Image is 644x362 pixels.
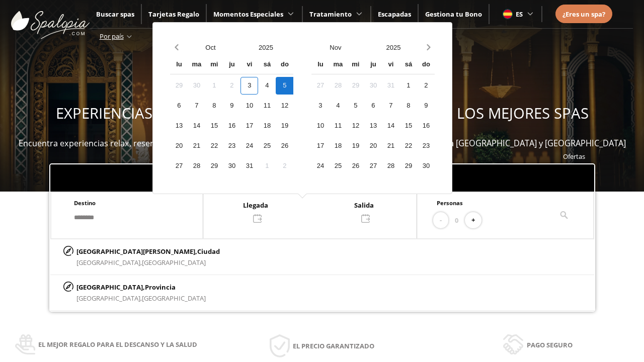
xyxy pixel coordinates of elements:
button: Open months overlay [183,39,238,56]
div: 5 [347,97,364,115]
span: Ciudad [197,247,220,256]
div: sá [399,56,417,74]
div: 30 [364,77,382,95]
div: 11 [329,117,347,135]
div: 28 [329,77,347,95]
a: Tarjetas Regalo [148,10,199,19]
div: 13 [170,117,188,135]
span: Buscar spas [96,10,134,19]
div: 15 [205,117,223,135]
div: 14 [188,117,205,135]
div: 27 [364,157,382,175]
span: El mejor regalo para el descanso y la salud [38,339,197,350]
span: Destino [74,199,96,207]
span: [GEOGRAPHIC_DATA], [76,258,142,267]
div: 5 [276,77,293,95]
div: 13 [364,117,382,135]
a: ¿Eres un spa? [562,9,605,20]
div: Calendar wrapper [170,56,293,175]
div: ju [364,56,382,74]
div: 17 [240,117,258,135]
img: ImgLogoSpalopia.BvClDcEz.svg [11,1,90,39]
div: 22 [399,137,417,155]
div: 19 [276,117,293,135]
div: ma [329,56,347,74]
div: 17 [311,137,329,155]
div: 25 [329,157,347,175]
div: 8 [205,97,223,115]
button: Previous month [170,39,183,56]
div: 28 [382,157,399,175]
div: Calendar days [170,77,293,175]
div: 20 [364,137,382,155]
div: sá [258,56,276,74]
span: [GEOGRAPHIC_DATA], [76,294,142,303]
div: lu [311,56,329,74]
p: [GEOGRAPHIC_DATA][PERSON_NAME], [76,246,220,257]
div: 29 [399,157,417,175]
div: vi [382,56,399,74]
div: 12 [347,117,364,135]
div: 28 [188,157,205,175]
div: 1 [258,157,276,175]
span: 0 [455,215,458,226]
div: 29 [205,157,223,175]
div: 21 [188,137,205,155]
span: El precio garantizado [293,340,374,351]
span: ¿Eres un spa? [562,10,605,19]
div: 10 [240,97,258,115]
div: 2 [417,77,435,95]
div: 30 [223,157,240,175]
button: Next month [422,39,435,56]
button: - [433,212,448,229]
div: 18 [258,117,276,135]
div: 27 [170,157,188,175]
span: [GEOGRAPHIC_DATA] [142,258,206,267]
div: 23 [223,137,240,155]
a: Escapadas [378,10,411,19]
span: Por país [100,32,124,41]
div: 23 [417,137,435,155]
div: 6 [364,97,382,115]
a: Gestiona tu Bono [425,10,482,19]
div: ju [223,56,240,74]
div: 21 [382,137,399,155]
div: ma [188,56,205,74]
div: 9 [223,97,240,115]
span: Provincia [145,283,176,292]
div: 7 [188,97,205,115]
div: 27 [311,77,329,95]
div: 29 [170,77,188,95]
div: 26 [347,157,364,175]
span: Personas [437,199,463,207]
div: Calendar wrapper [311,56,435,175]
div: 16 [417,117,435,135]
span: Encuentra experiencias relax, reserva bonos spas y escapadas wellness para disfrutar en más de 40... [19,138,626,149]
div: 26 [276,137,293,155]
div: 4 [329,97,347,115]
div: vi [240,56,258,74]
div: 31 [382,77,399,95]
div: 12 [276,97,293,115]
button: Open years overlay [238,39,293,56]
span: EXPERIENCIAS WELLNESS PARA REGALAR Y DISFRUTAR EN LOS MEJORES SPAS [56,103,589,123]
div: do [276,56,293,74]
div: do [417,56,435,74]
div: 8 [399,97,417,115]
div: 4 [258,77,276,95]
div: 3 [311,97,329,115]
div: 2 [223,77,240,95]
div: 18 [329,137,347,155]
div: 31 [240,157,258,175]
div: 19 [347,137,364,155]
div: 11 [258,97,276,115]
div: 25 [258,137,276,155]
div: 1 [205,77,223,95]
div: 29 [347,77,364,95]
div: 16 [223,117,240,135]
button: Open years overlay [364,39,422,56]
div: 24 [240,137,258,155]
